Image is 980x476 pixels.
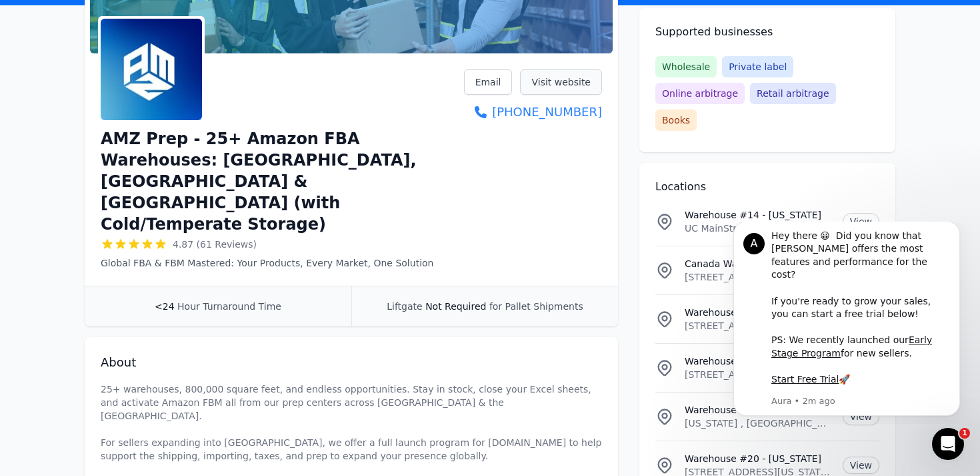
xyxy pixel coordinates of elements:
[685,417,832,430] p: [US_STATE] , [GEOGRAPHIC_DATA]
[685,403,832,417] p: Warehouse #4 - [US_STATE]
[464,103,602,122] a: [PHONE_NUMBER]
[685,319,832,332] p: [STREET_ADDRESS][PERSON_NAME][US_STATE]
[685,452,832,465] p: Warehouse #20 - [US_STATE]
[101,128,464,235] h1: AMZ Prep - 25+ Amazon FBA Warehouses: [GEOGRAPHIC_DATA], [GEOGRAPHIC_DATA] & [GEOGRAPHIC_DATA] (w...
[655,179,879,195] h2: Locations
[30,11,51,33] div: Profile image for Aura
[685,270,832,284] p: [STREET_ADDRESS]
[959,428,970,439] span: 1
[713,222,980,424] iframe: Intercom notifications message
[685,208,832,222] p: Warehouse #14 - [US_STATE]
[101,19,202,120] img: AMZ Prep - 25+ Amazon FBA Warehouses: US, Canada & UK (with Cold/Temperate Storage)
[58,8,237,172] div: Message content
[655,109,697,131] span: Books
[173,238,257,251] span: 4.87 (61 Reviews)
[655,24,879,40] h2: Supported businesses
[101,256,464,270] p: Global FBA & FBM Mastered: Your Products, Every Market, One Solution
[932,428,964,460] iframe: Intercom live chat
[58,174,237,186] p: Message from Aura, sent 2m ago
[685,354,832,368] p: Warehouse #15 - [US_STATE]
[101,353,602,372] h2: About
[655,56,717,77] span: Wholesale
[520,69,602,95] a: Visit website
[58,8,237,165] div: Hey there 😀 Did you know that [PERSON_NAME] offers the most features and performance for the cost...
[425,301,486,312] span: Not Required
[464,69,513,95] a: Email
[685,368,832,381] p: [STREET_ADDRESS][US_STATE]
[722,56,793,77] span: Private label
[489,301,583,312] span: for Pallet Shipments
[177,301,281,312] span: Hour Turnaround Time
[655,83,745,104] span: Online arbitrage
[155,301,175,312] span: <24
[685,306,832,319] p: Warehouse #22 - [US_STATE]
[125,152,137,163] b: 🚀
[387,301,422,312] span: Liftgate
[750,83,835,104] span: Retail arbitrage
[685,257,832,270] p: Canada Warehouse #2 - [GEOGRAPHIC_DATA]
[685,222,832,235] p: UC MainStreet, [GEOGRAPHIC_DATA], [GEOGRAPHIC_DATA], [US_STATE][GEOGRAPHIC_DATA], [GEOGRAPHIC_DATA]
[843,213,879,230] a: View
[843,457,879,474] a: View
[58,152,125,163] a: Start Free Trial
